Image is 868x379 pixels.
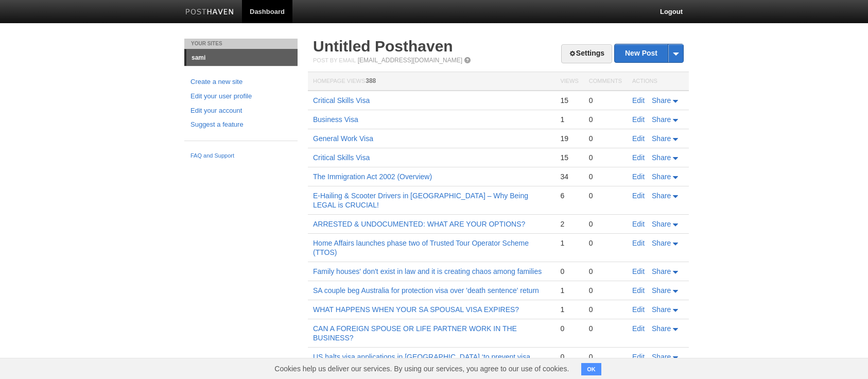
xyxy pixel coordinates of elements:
[358,57,462,64] a: [EMAIL_ADDRESS][DOMAIN_NAME]
[313,38,453,55] a: Untitled Posthaven
[313,353,530,370] a: US halts visa applications in [GEOGRAPHIC_DATA] ‘to prevent visa overstay and misuse'
[632,305,645,314] a: Edit
[589,172,622,181] div: 0
[581,363,601,375] button: OK
[632,286,645,295] a: Edit
[560,352,578,361] div: 0
[560,219,578,229] div: 2
[589,96,622,105] div: 0
[589,115,622,124] div: 0
[589,286,622,295] div: 0
[313,96,370,105] a: Critical Skills Visa
[632,153,645,162] a: Edit
[555,72,583,91] th: Views
[313,239,529,256] a: Home Affairs launches phase two of Trusted Tour Operator Scheme (TTOS)
[652,96,671,105] span: Share
[190,119,291,130] a: Suggest a feature
[560,286,578,295] div: 1
[632,96,645,105] a: Edit
[589,191,622,200] div: 0
[313,267,542,275] a: Family houses' don't exist in law and it is creating chaos among families
[185,9,234,16] img: Posthaven-bar
[652,239,671,247] span: Share
[652,153,671,162] span: Share
[190,106,291,116] a: Edit your account
[560,153,578,162] div: 15
[313,115,358,124] a: Business Visa
[313,134,373,143] a: General Work Visa
[652,267,671,275] span: Share
[632,115,645,124] a: Edit
[313,286,539,295] a: SA couple beg Australia for protection visa over 'death sentence' return
[313,324,517,342] a: CAN A FOREIGN SPOUSE OR LIFE PARTNER WORK IN THE BUSINESS?
[652,173,671,181] span: Share
[652,134,671,143] span: Share
[560,267,578,276] div: 0
[560,115,578,124] div: 1
[584,72,627,91] th: Comments
[313,57,356,63] span: Post by Email
[652,192,671,200] span: Share
[589,238,622,248] div: 0
[632,134,645,143] a: Edit
[589,219,622,229] div: 0
[652,324,671,333] span: Share
[632,192,645,200] a: Edit
[186,49,298,66] a: sami
[589,352,622,361] div: 0
[560,191,578,200] div: 6
[560,305,578,314] div: 1
[632,353,645,361] a: Edit
[589,267,622,276] div: 0
[561,44,612,63] a: Settings
[632,173,645,181] a: Edit
[627,72,689,91] th: Actions
[560,324,578,333] div: 0
[313,192,528,209] a: E-Hailing & Scooter Drivers in [GEOGRAPHIC_DATA] – Why Being LEGAL is CRUCIAL!
[589,324,622,333] div: 0
[632,267,645,275] a: Edit
[190,91,291,102] a: Edit your user profile
[313,153,370,162] a: Critical Skills Visa
[652,115,671,124] span: Share
[560,172,578,181] div: 34
[652,220,671,228] span: Share
[190,151,291,161] a: FAQ and Support
[560,96,578,105] div: 15
[589,153,622,162] div: 0
[652,305,671,314] span: Share
[313,173,432,181] a: The Immigration Act 2002 (Overview)
[366,77,376,84] span: 388
[589,305,622,314] div: 0
[632,220,645,228] a: Edit
[632,239,645,247] a: Edit
[652,286,671,295] span: Share
[313,220,525,228] a: ARRESTED & UNDOCUMENTED: WHAT ARE YOUR OPTIONS?
[190,77,291,88] a: Create a new site
[615,44,683,62] a: New Post
[560,134,578,143] div: 19
[560,238,578,248] div: 1
[632,324,645,333] a: Edit
[308,72,555,91] th: Homepage Views
[313,305,519,314] a: WHAT HAPPENS WHEN YOUR SA SPOUSAL VISA EXPIRES?
[264,358,579,379] span: Cookies help us deliver our services. By using our services, you agree to our use of cookies.
[184,39,298,49] li: Your Sites
[589,134,622,143] div: 0
[652,353,671,361] span: Share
